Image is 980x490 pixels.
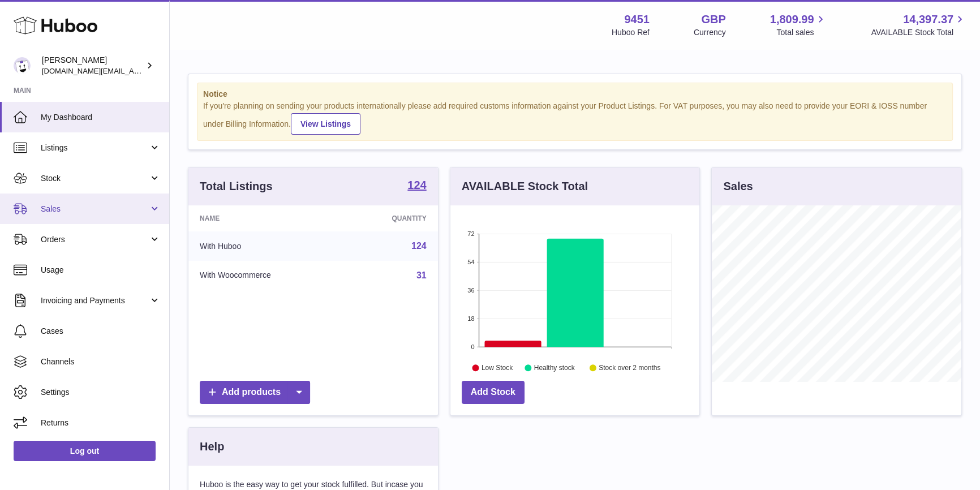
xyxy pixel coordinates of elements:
[41,204,149,214] span: Sales
[41,143,149,153] span: Listings
[407,179,426,193] a: 124
[467,287,474,294] text: 36
[200,381,310,404] a: Add products
[41,418,161,428] span: Returns
[41,295,149,306] span: Invoicing and Payments
[41,234,149,245] span: Orders
[41,173,149,184] span: Stock
[871,27,966,38] span: AVAILABLE Stock Total
[14,441,156,461] a: Log out
[462,179,588,194] h3: AVAILABLE Stock Total
[203,89,947,100] strong: Notice
[14,57,31,74] img: amir.ch@gmail.com
[411,241,427,251] a: 124
[200,439,224,454] h3: Help
[407,179,426,191] strong: 124
[41,387,161,398] span: Settings
[871,12,966,38] a: 14,397.37 AVAILABLE Stock Total
[188,231,343,261] td: With Huboo
[903,12,953,27] span: 14,397.37
[42,55,144,76] div: [PERSON_NAME]
[482,364,513,372] text: Low Stock
[41,326,161,337] span: Cases
[534,364,575,372] text: Healthy stock
[462,381,525,404] a: Add Stock
[188,261,343,290] td: With Woocommerce
[776,27,827,38] span: Total sales
[694,27,726,38] div: Currency
[203,101,947,135] div: If you're planning on sending your products internationally please add required customs informati...
[291,113,360,135] a: View Listings
[723,179,753,194] h3: Sales
[624,12,650,27] strong: 9451
[467,259,474,265] text: 54
[200,179,273,194] h3: Total Listings
[41,112,161,123] span: My Dashboard
[471,343,474,350] text: 0
[467,230,474,237] text: 72
[612,27,650,38] div: Huboo Ref
[343,205,437,231] th: Quantity
[770,12,827,38] a: 1,809.99 Total sales
[467,315,474,322] text: 18
[42,66,225,75] span: [DOMAIN_NAME][EMAIL_ADDRESS][DOMAIN_NAME]
[416,270,427,280] a: 31
[701,12,725,27] strong: GBP
[188,205,343,231] th: Name
[770,12,814,27] span: 1,809.99
[41,265,161,276] span: Usage
[599,364,660,372] text: Stock over 2 months
[41,356,161,367] span: Channels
